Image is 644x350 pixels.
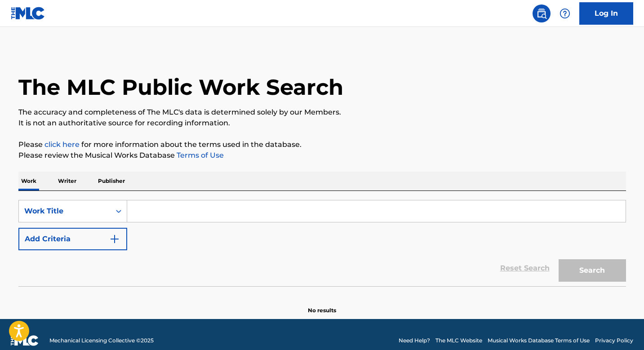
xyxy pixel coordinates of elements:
a: Public Search [533,4,551,22]
a: click here [44,140,80,149]
img: 9d2ae6d4665cec9f34b9.svg [109,234,120,244]
p: Publisher [95,172,128,191]
p: No results [308,296,336,315]
div: Help [556,4,574,22]
p: Please for more information about the terms used in the database. [18,139,626,150]
img: help [560,8,570,19]
a: Privacy Policy [595,337,633,345]
a: Terms of Use [175,151,224,159]
img: search [536,8,547,19]
p: It is not an authoritative source for recording information. [18,118,626,128]
img: logo [11,335,39,346]
img: MLC Logo [11,7,45,20]
a: The MLC Website [435,337,482,345]
form: Search Form [18,200,626,286]
p: The accuracy and completeness of The MLC's data is determined solely by our Members. [18,107,626,118]
p: Please review the Musical Works Database [18,150,626,161]
p: Work [18,172,39,191]
a: Musical Works Database Terms of Use [488,337,590,345]
p: Writer [55,172,79,191]
h1: The MLC Public Work Search [18,74,343,101]
a: Need Help? [399,337,430,345]
span: Mechanical Licensing Collective © 2025 [49,337,154,345]
a: Log In [579,2,633,25]
div: Work Title [24,206,105,217]
button: Add Criteria [18,228,127,250]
